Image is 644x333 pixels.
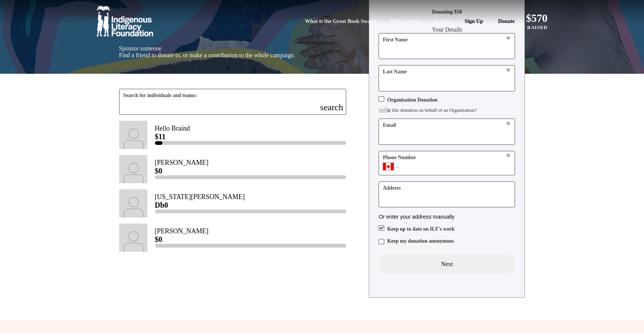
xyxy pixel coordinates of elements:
i: Required [506,152,511,162]
span: Find a friend to donate to, or make a contribution to the whole campaign. [119,52,295,58]
i: info [379,107,389,114]
a: Find an event [385,15,426,27]
input: Organisation Donation [379,96,384,102]
a: What is the Great Book Swap? [300,15,381,27]
a: Sign Up [459,15,488,27]
input: Keep my donation anonymous [379,239,384,244]
span: Organisation Donation [387,96,438,103]
input: Keep up to date on ILF's work [379,225,384,231]
i: search [320,103,343,112]
button: Next [379,254,515,274]
div: Paginated content [119,121,347,252]
a: Donate [493,15,520,27]
p: Is this donation on behalf of an Organisation? [379,107,515,114]
span: Keep my donation anonymous [387,237,454,245]
span: Raised [527,25,547,30]
a: Log In [430,15,455,27]
span: Sponsor someone [119,45,162,52]
button: Or enter your address manually [379,214,515,220]
span: Keep up to date on ILF's work [387,225,455,233]
span: $570 [526,12,548,24]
